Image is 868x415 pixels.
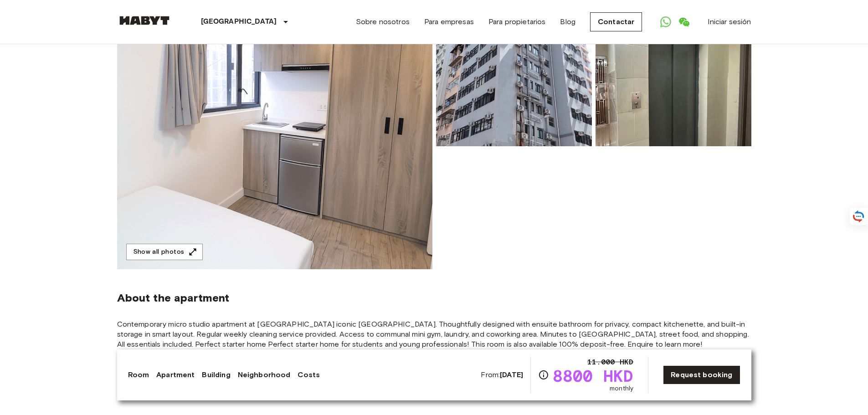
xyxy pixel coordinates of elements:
[128,369,149,380] a: Room
[202,369,230,380] a: Building
[436,27,592,146] img: Picture of unit HK-01-067-021-01
[538,369,549,380] svg: Check cost overview for full price breakdown. Please note that discounts apply to new joiners onl...
[675,13,693,31] a: Open WeChat
[156,369,195,380] a: Apartment
[596,27,751,146] img: Picture of unit HK-01-067-021-01
[708,16,751,27] a: Iniciar sesión
[610,384,633,393] span: monthly
[587,357,634,368] span: 11.000 HKD
[117,291,230,305] span: About the apartment
[500,370,523,379] b: [DATE]
[201,16,277,27] p: [GEOGRAPHIC_DATA]
[298,369,320,380] a: Costs
[117,319,751,349] span: Contemporary micro studio apartment at [GEOGRAPHIC_DATA] iconic [GEOGRAPHIC_DATA]. Thoughtfully d...
[657,13,675,31] a: Open WhatsApp
[590,12,642,31] a: Contactar
[117,27,432,269] img: Marketing picture of unit HK-01-067-021-01
[553,368,633,384] span: 8800 HKD
[117,16,172,25] img: Habyt
[560,16,575,27] a: Blog
[356,16,410,27] a: Sobre nosotros
[238,369,291,380] a: Neighborhood
[424,16,474,27] a: Para empresas
[663,365,740,384] a: Request booking
[481,370,523,380] span: From:
[126,244,203,261] button: Show all photos
[488,16,546,27] a: Para propietarios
